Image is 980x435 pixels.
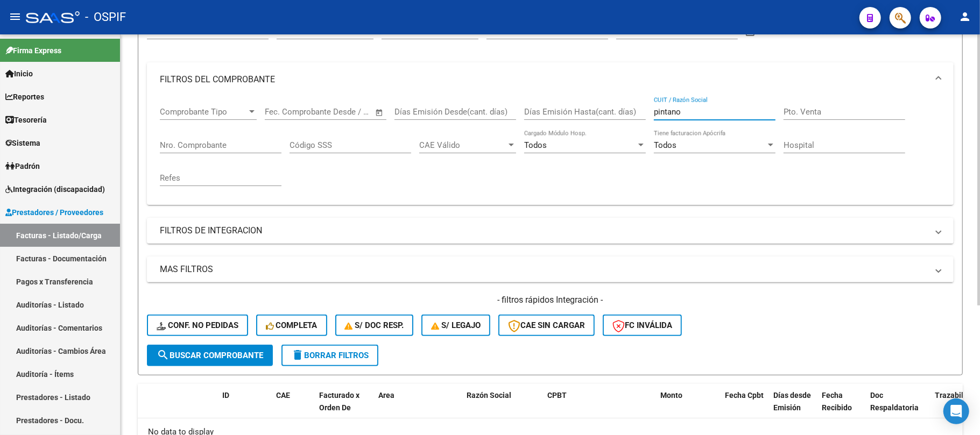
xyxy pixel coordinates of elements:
[721,384,769,431] datatable-header-cell: Fecha Cpbt
[935,391,978,400] span: Trazabilidad
[276,391,290,400] span: CAE
[866,384,930,431] datatable-header-cell: Doc Respaldatoria
[335,315,414,336] button: S/ Doc Resp.
[958,10,971,23] mat-icon: person
[160,107,247,117] span: Comprobante Tipo
[157,351,263,360] span: Buscar Comprobante
[419,140,506,150] span: CAE Válido
[147,315,248,336] button: Conf. no pedidas
[256,315,327,336] button: Completa
[160,74,928,85] mat-panel-title: FILTROS DEL COMPROBANTE
[943,398,969,424] div: Open Intercom Messenger
[612,320,672,330] span: FC Inválida
[547,391,567,400] span: CPBT
[543,384,656,431] datatable-header-cell: CPBT
[773,391,811,412] span: Días desde Emisión
[508,320,585,330] span: CAE SIN CARGAR
[9,10,22,23] mat-icon: menu
[315,384,374,431] datatable-header-cell: Facturado x Orden De
[291,348,304,361] mat-icon: delete
[524,140,547,150] span: Todos
[147,256,954,282] mat-expansion-panel-header: MAS FILTROS
[378,391,394,400] span: Area
[147,294,954,306] h4: - filtros rápidos Integración -
[5,91,44,103] span: Reportes
[5,160,40,172] span: Padrón
[318,107,370,117] input: Fecha fin
[467,391,511,400] span: Razón Social
[421,315,490,336] button: S/ legajo
[498,315,595,336] button: CAE SIN CARGAR
[5,114,47,126] span: Tesorería
[769,384,817,431] datatable-header-cell: Días desde Emisión
[266,320,318,330] span: Completa
[281,345,378,366] button: Borrar Filtros
[822,391,852,412] span: Fecha Recibido
[147,345,273,366] button: Buscar Comprobante
[222,391,229,400] span: ID
[157,348,170,361] mat-icon: search
[272,384,315,431] datatable-header-cell: CAE
[319,391,359,412] span: Facturado x Orden De
[147,97,954,205] div: FILTROS DEL COMPROBANTE
[85,5,126,29] span: - OSPIF
[462,384,543,431] datatable-header-cell: Razón Social
[5,183,105,195] span: Integración (discapacidad)
[147,62,954,97] mat-expansion-panel-header: FILTROS DEL COMPROBANTE
[218,384,272,431] datatable-header-cell: ID
[373,106,386,119] button: Open calendar
[660,391,682,400] span: Monto
[374,384,447,431] datatable-header-cell: Area
[870,391,919,412] span: Doc Respaldatoria
[603,315,682,336] button: FC Inválida
[160,263,928,275] mat-panel-title: MAS FILTROS
[160,225,928,237] mat-panel-title: FILTROS DE INTEGRACION
[147,218,954,244] mat-expansion-panel-header: FILTROS DE INTEGRACION
[265,107,308,117] input: Fecha inicio
[654,140,676,150] span: Todos
[5,45,61,56] span: Firma Express
[725,391,764,400] span: Fecha Cpbt
[5,137,40,149] span: Sistema
[5,68,33,80] span: Inicio
[817,384,866,431] datatable-header-cell: Fecha Recibido
[291,351,369,360] span: Borrar Filtros
[431,320,481,330] span: S/ legajo
[656,384,721,431] datatable-header-cell: Monto
[5,206,103,218] span: Prestadores / Proveedores
[157,320,238,330] span: Conf. no pedidas
[345,320,404,330] span: S/ Doc Resp.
